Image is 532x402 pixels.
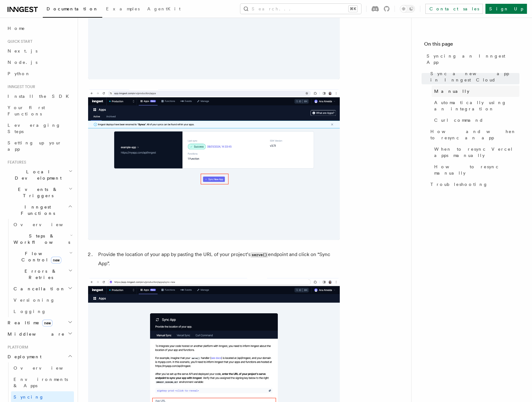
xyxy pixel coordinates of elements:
[5,39,32,44] span: Quick start
[5,137,74,155] a: Setting up your app
[8,48,37,53] span: Next.js
[11,294,74,306] a: Versioning
[434,164,519,176] span: How to resync manually
[11,374,74,391] a: Environments & Apps
[432,161,519,179] a: How to resync manually
[11,250,69,263] span: Flow Control
[102,2,143,17] a: Examples
[5,120,74,137] a: Leveraging Steps
[14,394,44,399] span: Syncing
[5,102,74,120] a: Your first Functions
[425,4,483,14] a: Contact sales
[432,97,519,114] a: Automatically using an integration
[14,298,55,303] span: Versioning
[5,219,74,317] div: Inngest Functions
[430,181,488,187] span: Troubleshooting
[430,70,519,83] span: Sync a new app in Inngest Cloud
[47,6,98,11] span: Documentation
[5,57,74,68] a: Node.js
[427,53,519,65] span: Syncing an Inngest App
[434,146,519,159] span: When to resync Vercel apps manually
[424,40,519,50] h4: On this page
[96,250,340,268] li: Provide the location of your app by pasting the URL of your project’s endpoint and click on “Sync...
[8,123,61,134] span: Leveraging Steps
[14,222,78,227] span: Overview
[5,345,28,350] span: Platform
[5,91,74,102] a: Install the SDK
[8,71,31,76] span: Python
[51,257,61,264] span: new
[5,186,69,199] span: Events & Triggers
[5,68,74,79] a: Python
[11,362,74,374] a: Overview
[5,166,74,184] button: Local Development
[11,286,65,292] span: Cancellation
[8,94,73,99] span: Install the SDK
[8,140,62,152] span: Setting up your app
[14,309,46,314] span: Logging
[5,328,74,340] button: Middleware
[5,184,74,201] button: Events & Triggers
[5,354,42,360] span: Deployment
[5,317,74,328] button: Realtimenew
[240,4,361,14] button: Search...⌘K
[14,377,68,388] span: Environments & Apps
[432,86,519,97] a: Manually
[5,201,74,219] button: Inngest Functions
[430,128,519,141] span: How and when to resync an app
[5,160,26,165] span: Features
[11,283,74,294] button: Cancellation
[5,45,74,57] a: Next.js
[43,2,102,18] a: Documentation
[434,117,484,123] span: Curl command
[428,126,519,143] a: How and when to resync an app
[8,60,37,65] span: Node.js
[147,6,181,11] span: AgentKit
[5,320,53,326] span: Realtime
[428,179,519,190] a: Troubleshooting
[11,219,74,230] a: Overview
[11,268,68,281] span: Errors & Retries
[14,366,78,371] span: Overview
[5,351,74,362] button: Deployment
[11,233,70,245] span: Steps & Workflows
[143,2,184,17] a: AgentKit
[5,84,35,89] span: Inngest tour
[88,89,340,240] img: Inngest Cloud screen with sync new app button when you have apps synced
[5,23,74,34] a: Home
[432,143,519,161] a: When to resync Vercel apps manually
[11,230,74,248] button: Steps & Workflows
[11,248,74,265] button: Flow Controlnew
[434,99,519,112] span: Automatically using an integration
[106,6,140,11] span: Examples
[5,169,69,181] span: Local Development
[400,5,415,13] button: Toggle dark mode
[432,114,519,126] a: Curl command
[5,331,65,337] span: Middleware
[8,105,45,116] span: Your first Functions
[5,204,68,216] span: Inngest Functions
[8,25,25,31] span: Home
[11,265,74,283] button: Errors & Retries
[434,88,469,94] span: Manually
[485,4,527,14] a: Sign Up
[42,320,53,327] span: new
[250,252,268,258] code: serve()
[11,306,74,317] a: Logging
[349,6,357,12] kbd: ⌘K
[424,50,519,68] a: Syncing an Inngest App
[428,68,519,86] a: Sync a new app in Inngest Cloud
